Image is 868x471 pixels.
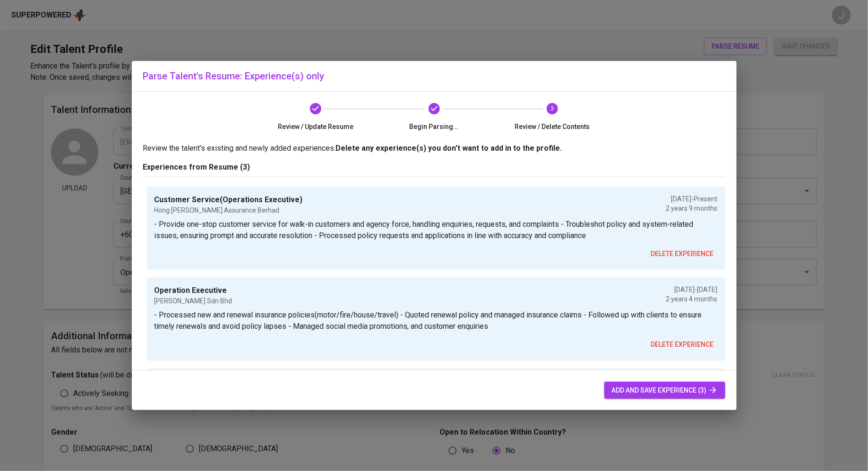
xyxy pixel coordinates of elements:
[155,194,303,206] p: Customer Service(Operations Executive)
[666,204,718,213] p: 2 years 9 months
[666,285,718,294] p: [DATE] - [DATE]
[551,105,554,112] text: 3
[666,294,718,304] p: 2 years 4 months
[647,336,718,353] button: delete experience
[143,143,725,154] p: Review the talent's existing and newly added experiences.
[143,162,725,173] p: Experiences from Resume (3)
[497,122,608,131] span: Review / Delete Contents
[651,248,714,260] span: delete experience
[155,206,303,215] p: Hong [PERSON_NAME] Assurance Berhad
[378,122,490,131] span: Begin Parsing...
[155,296,232,306] p: [PERSON_NAME] Sdn Bhd
[651,339,714,351] span: delete experience
[604,382,725,399] button: add and save experience (3)
[336,144,562,153] b: Delete any experience(s) you don't want to add in to the profile.
[666,194,718,204] p: [DATE] - Present
[260,122,371,131] span: Review / Update Resume
[155,309,718,332] p: - Processed new and renewal insurance policies(motor/fire/house/travel) - Quoted renewal policy a...
[647,245,718,263] button: delete experience
[155,219,718,241] p: - Provide one-stop customer service for walk-in customers and agency force, handling enquiries, r...
[143,69,725,84] h6: Parse Talent's Resume: Experience(s) only
[612,385,718,396] span: add and save experience (3)
[155,285,232,296] p: Operation Executive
